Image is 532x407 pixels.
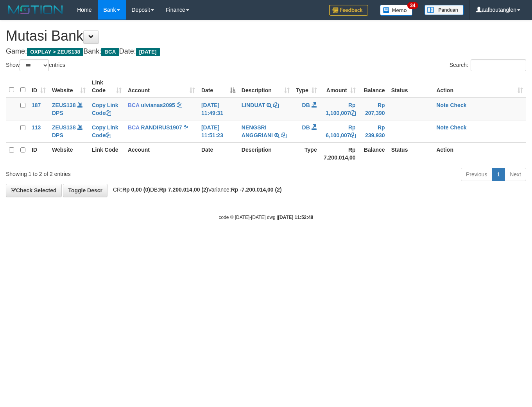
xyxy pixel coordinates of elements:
[49,120,89,142] td: DPS
[450,124,466,131] a: Check
[29,75,49,98] th: ID: activate to sort column ascending
[461,168,492,181] a: Previous
[433,75,526,98] th: Action: activate to sort column ascending
[320,75,359,98] th: Amount: activate to sort column ascending
[20,59,49,71] select: Showentries
[6,4,65,16] img: MOTION_logo.png
[125,75,198,98] th: Account: activate to sort column ascending
[380,5,413,16] img: Button%20Memo.svg
[388,142,433,165] th: Status
[63,184,107,197] a: Toggle Descr
[6,59,65,71] label: Show entries
[320,120,359,142] td: Rp 6,100,007
[388,75,433,98] th: Status
[101,48,119,56] span: BCA
[198,98,238,120] td: [DATE] 11:49:31
[450,102,466,108] a: Check
[52,102,76,108] a: ZEUS138
[6,167,216,178] div: Showing 1 to 2 of 2 entries
[436,124,448,131] a: Note
[329,5,368,16] img: Feedback.jpg
[450,59,526,71] label: Search:
[492,168,505,181] a: 1
[89,142,125,165] th: Link Code
[109,186,282,193] span: CR: DB: Variance:
[350,110,356,116] a: Copy Rp 1,100,007 to clipboard
[89,75,125,98] th: Link Code: activate to sort column ascending
[320,98,359,120] td: Rp 1,100,007
[407,2,418,9] span: 34
[6,184,62,197] a: Check Selected
[184,124,189,131] a: Copy RANDIRUS1907 to clipboard
[278,215,313,220] strong: [DATE] 11:52:48
[159,186,208,193] strong: Rp 7.200.014,00 (2)
[27,48,83,56] span: OXPLAY > ZEUS138
[198,142,238,165] th: Date
[198,75,238,98] th: Date: activate to sort column descending
[293,142,320,165] th: Type
[471,59,526,71] input: Search:
[6,28,526,44] h1: Mutasi Bank
[350,132,356,138] a: Copy Rp 6,100,007 to clipboard
[359,75,388,98] th: Balance
[505,168,526,181] a: Next
[141,102,175,108] a: ulvianas2095
[242,124,273,138] a: NENGSRI ANGGRIANI
[6,48,526,56] h4: Game: Bank: Date:
[359,120,388,142] td: Rp 239,930
[302,124,310,131] span: DB
[128,102,140,108] span: BCA
[231,186,282,193] strong: Rp -7.200.014,00 (2)
[238,142,293,165] th: Description
[92,124,118,138] a: Copy Link Code
[281,132,287,138] a: Copy NENGSRI ANGGRIANI to clipboard
[49,142,89,165] th: Website
[198,120,238,142] td: [DATE] 11:51:23
[49,98,89,120] td: DPS
[32,102,41,108] span: 187
[293,75,320,98] th: Type: activate to sort column ascending
[219,215,313,220] small: code © [DATE]-[DATE] dwg |
[436,102,448,108] a: Note
[359,142,388,165] th: Balance
[320,142,359,165] th: Rp 7.200.014,00
[136,48,160,56] span: [DATE]
[29,142,49,165] th: ID
[433,142,526,165] th: Action
[141,124,182,131] a: RANDIRUS1907
[242,102,265,108] a: LINDUAT
[177,102,182,108] a: Copy ulvianas2095 to clipboard
[359,98,388,120] td: Rp 207,390
[92,102,118,116] a: Copy Link Code
[128,124,140,131] span: BCA
[273,102,279,108] a: Copy LINDUAT to clipboard
[302,102,310,108] span: DB
[122,186,150,193] strong: Rp 0,00 (0)
[238,75,293,98] th: Description: activate to sort column ascending
[49,75,89,98] th: Website: activate to sort column ascending
[52,124,76,131] a: ZEUS138
[125,142,198,165] th: Account
[32,124,41,131] span: 113
[425,5,464,15] img: panduan.png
